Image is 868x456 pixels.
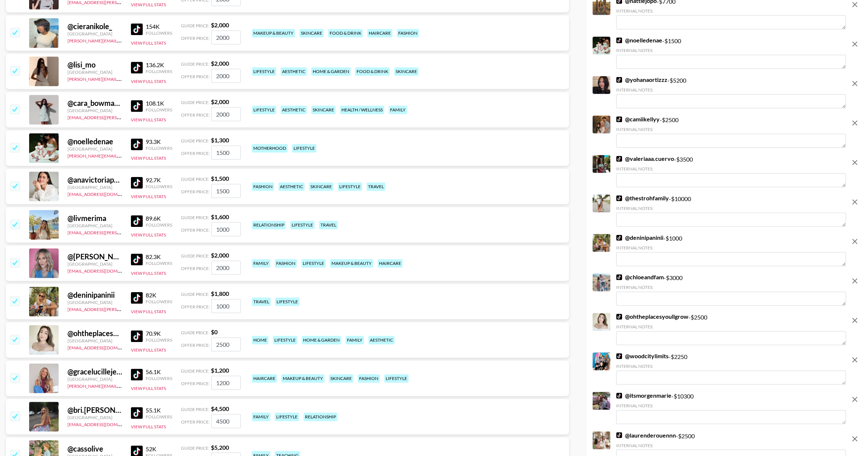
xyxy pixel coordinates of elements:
[311,106,336,114] div: skincare
[847,155,862,170] button: remove
[252,259,270,267] div: family
[616,234,663,241] a: @deninipaninii
[847,194,862,209] button: remove
[616,273,846,305] div: - $ 3000
[181,61,209,67] span: Guide Price:
[67,329,122,338] div: @ ohtheplacesyoullgrow
[146,260,172,266] div: Followers
[847,431,862,446] button: remove
[309,182,333,191] div: skincare
[131,232,166,238] button: View Full Stats
[299,29,324,37] div: skincare
[181,419,210,425] span: Offer Price:
[67,305,177,312] a: [EMAIL_ADDRESS][PERSON_NAME][DOMAIN_NAME]
[616,194,846,227] div: - $ 10000
[616,313,688,320] a: @ohtheplacesyoullgrow
[252,374,277,383] div: haircare
[131,62,143,73] img: TikTok
[252,29,295,37] div: makeup & beauty
[67,184,122,190] div: [GEOGRAPHIC_DATA]
[616,76,846,108] div: - $ 5200
[616,115,846,148] div: - $ 2500
[67,22,122,31] div: @ cieranikole_
[616,392,846,424] div: - $ 10300
[181,100,209,105] span: Guide Price:
[146,176,172,184] div: 92.7K
[131,23,143,35] img: TikTok
[311,67,351,76] div: home & garden
[211,30,241,44] input: 2,000
[211,98,229,105] strong: $ 2,000
[252,182,274,191] div: fashion
[131,194,166,199] button: View Full Stats
[131,407,143,419] img: TikTok
[67,382,212,389] a: [PERSON_NAME][EMAIL_ADDRESS][PERSON_NAME][DOMAIN_NAME]
[211,69,241,83] input: 2,000
[146,23,172,30] div: 154K
[616,274,622,280] img: TikTok
[616,353,622,359] img: TikTok
[355,67,390,76] div: food & drink
[338,182,362,191] div: lifestyle
[616,166,846,172] div: Internal Notes:
[211,60,229,67] strong: $ 2,000
[211,260,241,274] input: 2,000
[340,106,384,114] div: health / wellness
[616,284,846,290] div: Internal Notes:
[616,155,846,187] div: - $ 3500
[616,8,846,14] div: Internal Notes:
[281,67,307,76] div: aesthetic
[146,376,172,381] div: Followers
[252,106,276,114] div: lifestyle
[847,37,862,51] button: remove
[211,21,229,28] strong: $ 2,000
[146,407,172,414] div: 55.1K
[146,222,172,228] div: Followers
[67,420,142,427] a: [EMAIL_ADDRESS][DOMAIN_NAME]
[616,273,664,281] a: @chloeandfam
[616,37,846,69] div: - $ 1500
[181,304,210,310] span: Offer Price:
[616,127,846,132] div: Internal Notes:
[847,234,862,249] button: remove
[252,221,286,229] div: relationship
[181,35,210,41] span: Offer Price:
[847,352,862,367] button: remove
[252,67,276,76] div: lifestyle
[131,117,166,122] button: View Full Stats
[181,151,210,156] span: Offer Price:
[281,106,307,114] div: aesthetic
[211,137,229,144] strong: $ 1,300
[616,195,622,201] img: TikTok
[146,330,172,337] div: 70.9K
[616,324,846,329] div: Internal Notes:
[211,337,241,351] input: 0
[329,374,353,383] div: skincare
[67,190,142,197] a: [EMAIL_ADDRESS][DOMAIN_NAME]
[211,184,241,198] input: 1,500
[847,392,862,407] button: remove
[616,352,669,360] a: @woodcitylimits
[328,29,363,37] div: food & drink
[181,407,209,412] span: Guide Price:
[67,75,212,82] a: [PERSON_NAME][EMAIL_ADDRESS][PERSON_NAME][DOMAIN_NAME]
[346,336,364,344] div: family
[131,369,143,380] img: TikTok
[211,376,241,390] input: 1,200
[67,415,122,420] div: [GEOGRAPHIC_DATA]
[211,222,241,236] input: 1,600
[847,273,862,288] button: remove
[211,107,241,121] input: 2,000
[131,424,166,429] button: View Full Stats
[181,23,209,28] span: Guide Price:
[211,290,229,297] strong: $ 1,800
[146,107,172,113] div: Followers
[131,100,143,112] img: TikTok
[146,414,172,419] div: Followers
[211,367,229,374] strong: $ 1,200
[330,259,373,267] div: makeup & beauty
[146,291,172,299] div: 82K
[131,386,166,391] button: View Full Stats
[616,115,660,123] a: @camiikellyy
[367,182,385,191] div: travel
